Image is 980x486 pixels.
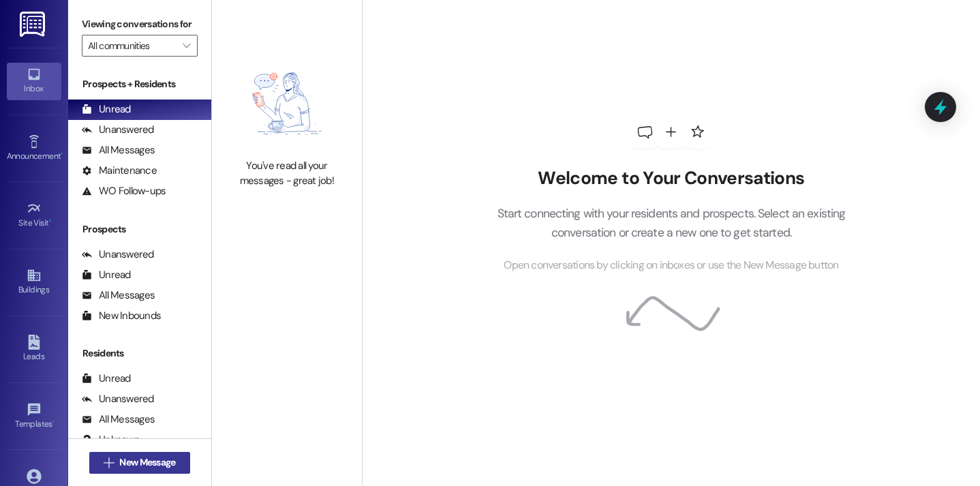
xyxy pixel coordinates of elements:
[68,222,211,237] div: Prospects
[504,257,838,274] span: Open conversations by clicking on inboxes or use the New Message button
[82,371,131,386] div: Unread
[68,77,211,91] div: Prospects + Residents
[7,398,61,435] a: Templates •
[227,159,347,188] div: You've read all your messages - great job!
[61,149,63,159] span: •
[82,309,161,323] div: New Inbounds
[119,455,175,470] span: New Message
[82,184,166,198] div: WO Follow-ups
[82,102,131,117] div: Unread
[7,63,61,100] a: Inbox
[82,433,140,447] div: Unknown
[52,417,55,427] span: •
[476,168,866,189] h2: Welcome to Your Conversations
[7,264,61,301] a: Buildings
[7,197,61,234] a: Site Visit •
[88,35,176,57] input: All communities
[183,40,190,51] i: 
[82,268,131,282] div: Unread
[82,392,154,406] div: Unanswered
[68,346,211,361] div: Residents
[104,457,114,468] i: 
[82,247,154,262] div: Unanswered
[476,204,866,243] p: Start connecting with your residents and prospects. Select an existing conversation or create a n...
[82,123,154,137] div: Unanswered
[20,12,48,37] img: ResiDesk Logo
[89,452,190,474] button: New Message
[82,164,157,178] div: Maintenance
[82,14,198,35] label: Viewing conversations for
[82,412,155,427] div: All Messages
[49,216,51,226] span: •
[82,143,155,157] div: All Messages
[7,331,61,367] a: Leads
[227,55,347,153] img: empty-state
[82,288,155,303] div: All Messages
